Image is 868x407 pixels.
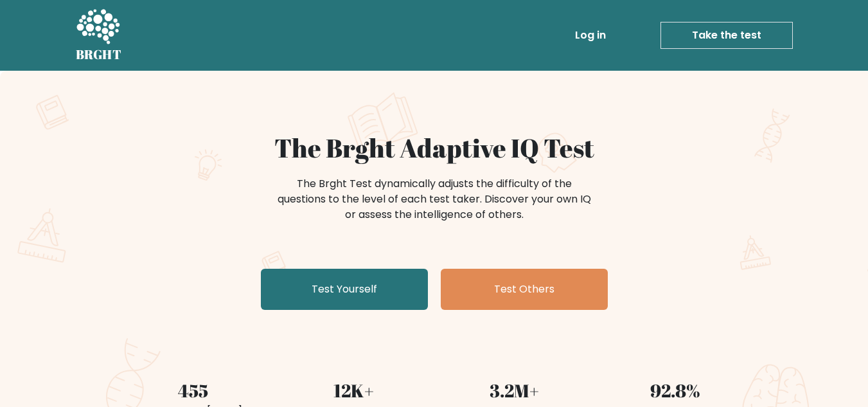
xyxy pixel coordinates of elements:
a: Log in [570,23,611,48]
div: 3.2M+ [442,377,587,404]
div: 92.8% [603,377,748,404]
a: Test Yourself [261,269,428,310]
div: 455 [121,377,266,404]
div: 12K+ [281,377,427,404]
div: The Brght Test dynamically adjusts the difficulty of the questions to the level of each test take... [274,176,595,222]
a: BRGHT [76,5,122,66]
h1: The Brght Adaptive IQ Test [121,132,748,163]
a: Take the test [660,22,793,49]
h5: BRGHT [76,47,122,62]
a: Test Others [441,269,608,310]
